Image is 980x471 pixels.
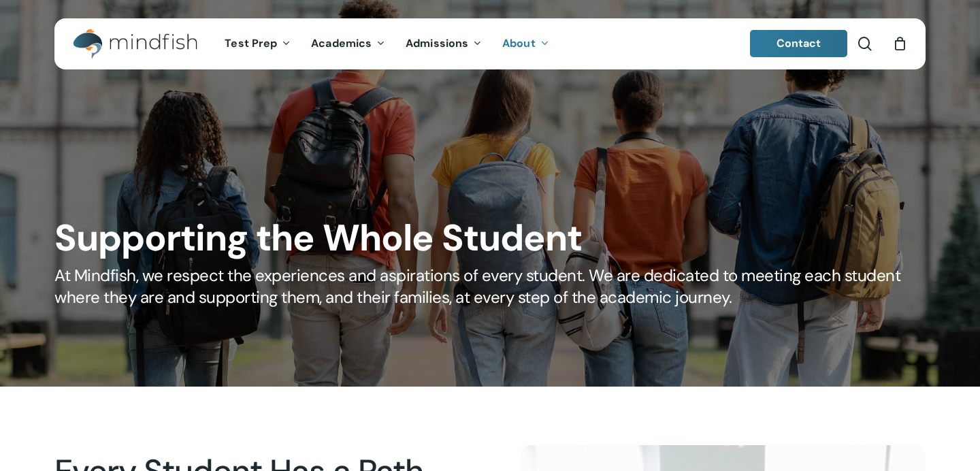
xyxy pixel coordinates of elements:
[892,36,907,51] a: Cart
[225,36,277,50] span: Test Prep
[54,18,926,69] header: Main Menu
[492,38,559,50] a: About
[406,36,468,50] span: Admissions
[395,38,492,50] a: Admissions
[54,216,926,260] h1: Supporting the Whole Student
[777,36,821,50] span: Contact
[54,265,926,308] h5: At Mindfish, we respect the experiences and aspirations of every student. We are dedicated to mee...
[502,36,536,50] span: About
[750,30,848,57] a: Contact
[301,38,395,50] a: Academics
[214,38,301,50] a: Test Prep
[311,36,372,50] span: Academics
[214,18,559,69] nav: Main Menu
